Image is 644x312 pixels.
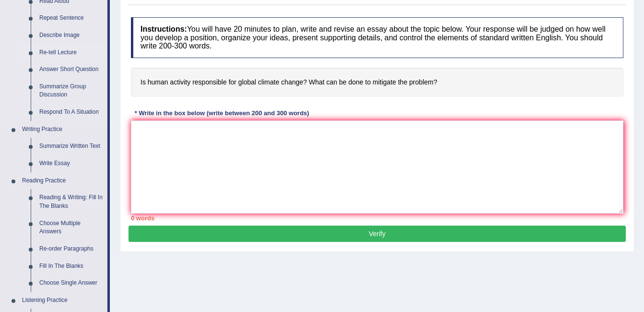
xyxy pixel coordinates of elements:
a: Reading & Writing: Fill In The Blanks [35,189,107,215]
a: Repeat Sentence [35,10,107,27]
a: Choose Single Answer [35,275,107,292]
a: Re-tell Lecture [35,44,107,61]
b: Instructions: [141,25,187,33]
button: Verify [129,226,626,242]
a: Reading Practice [18,172,107,190]
h4: Is human activity responsible for global climate change? What can be done to mitigate the problem? [131,68,623,97]
h4: You will have 20 minutes to plan, write and revise an essay about the topic below. Your response ... [131,17,623,58]
div: * Write in the box below (write between 200 and 300 words) [131,108,313,118]
a: Listening Practice [18,292,107,309]
a: Answer Short Question [35,61,107,78]
a: Writing Practice [18,121,107,138]
a: Write Essay [35,155,107,172]
a: Fill In The Blanks [35,258,107,275]
a: Summarize Written Text [35,138,107,155]
a: Respond To A Situation [35,104,107,121]
div: 0 words [131,214,623,223]
a: Describe Image [35,27,107,44]
a: Re-order Paragraphs [35,240,107,258]
a: Choose Multiple Answers [35,215,107,240]
a: Summarize Group Discussion [35,78,107,104]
